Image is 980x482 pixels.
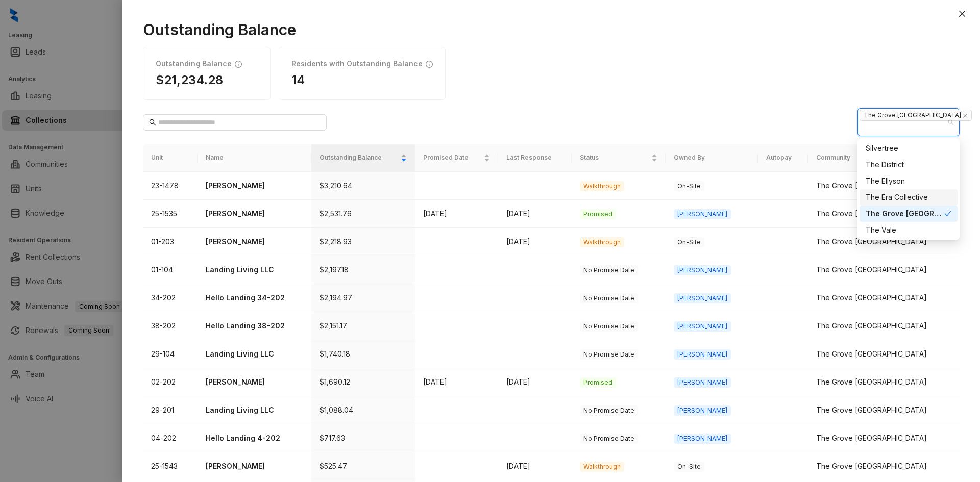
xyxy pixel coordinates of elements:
div: The Grove [GEOGRAPHIC_DATA] [866,208,944,219]
span: [PERSON_NAME] [674,349,731,360]
td: 25-1535 [143,200,198,228]
span: check [944,210,951,217]
td: 01-104 [143,256,198,284]
td: 23-1478 [143,172,198,200]
p: Hello Landing 4-202 [206,433,303,444]
p: [PERSON_NAME] [206,461,303,472]
span: The Grove [GEOGRAPHIC_DATA] [860,110,972,121]
td: [DATE] [498,228,572,256]
span: No Promise Date [580,321,638,332]
span: close [958,10,966,18]
td: [DATE] [415,368,498,396]
td: [DATE] [498,200,572,228]
th: Owned By [666,144,758,171]
div: The Era Collective [866,192,951,203]
div: The Vale [860,222,958,238]
h1: Residents with Outstanding Balance [291,60,423,68]
span: Walkthrough [580,237,624,247]
span: Promised Date [423,153,482,163]
td: 29-104 [143,340,198,368]
td: $1,088.04 [311,396,415,424]
div: The Grove Germantown [860,206,958,222]
span: [PERSON_NAME] [674,209,731,219]
span: No Promise Date [580,434,638,444]
td: $2,197.18 [311,256,415,284]
span: [PERSON_NAME] [674,265,731,275]
p: [PERSON_NAME] [206,208,303,219]
td: 04-202 [143,424,198,452]
div: The Grove [GEOGRAPHIC_DATA] [816,208,951,219]
th: Promised Date [415,144,498,171]
div: The District [866,159,951,170]
span: Walkthrough [580,462,624,472]
td: [DATE] [498,452,572,480]
p: Landing Living LLC [206,264,303,275]
td: $2,194.97 [311,284,415,312]
td: $2,531.76 [311,200,415,228]
td: $717.63 [311,424,415,452]
div: The Grove [GEOGRAPHIC_DATA] [816,404,951,416]
td: 38-202 [143,312,198,340]
span: On-Site [674,462,704,472]
div: The Era Collective [860,189,958,206]
td: 29-201 [143,396,198,424]
h1: Outstanding Balance [156,60,232,68]
div: The Grove [GEOGRAPHIC_DATA] [816,292,951,303]
td: 25-1543 [143,452,198,480]
div: The District [860,157,958,173]
span: info-circle [235,60,242,68]
button: Close [956,8,968,20]
td: [DATE] [498,368,572,396]
div: The Ellyson [866,175,951,187]
span: Status [580,153,649,163]
span: On-Site [674,181,704,191]
td: $2,151.17 [311,312,415,340]
h1: Outstanding Balance [143,20,960,39]
p: Hello Landing 34-202 [206,292,303,303]
span: Promised [580,377,616,388]
div: The Ellyson [860,173,958,189]
th: Autopay [758,144,808,171]
span: search [149,119,156,126]
span: [PERSON_NAME] [674,377,731,388]
span: On-Site [674,237,704,247]
td: $2,218.93 [311,228,415,256]
span: No Promise Date [580,405,638,416]
span: Promised [580,209,616,219]
td: $3,210.64 [311,172,415,200]
span: [PERSON_NAME] [674,321,731,332]
td: $1,690.12 [311,368,415,396]
h1: $21,234.28 [156,72,258,87]
td: 34-202 [143,284,198,312]
div: The Grove [GEOGRAPHIC_DATA] [816,348,951,360]
p: [PERSON_NAME] [206,236,303,247]
span: close [963,113,968,118]
th: Status [572,144,666,171]
th: Name [198,144,311,171]
div: The Grove [GEOGRAPHIC_DATA] [816,180,951,191]
div: The Grove [GEOGRAPHIC_DATA] [816,264,951,275]
span: [PERSON_NAME] [674,293,731,303]
td: $1,740.18 [311,340,415,368]
span: No Promise Date [580,293,638,303]
th: Last Response [498,144,572,171]
p: Landing Living LLC [206,404,303,416]
th: Unit [143,144,198,171]
div: The Grove [GEOGRAPHIC_DATA] [816,376,951,388]
td: [DATE] [415,200,498,228]
p: Hello Landing 38-202 [206,320,303,332]
p: [PERSON_NAME] [206,376,303,388]
td: $525.47 [311,452,415,480]
span: No Promise Date [580,265,638,275]
div: Silvertree [866,143,951,154]
div: The Vale [866,224,951,236]
td: 01-203 [143,228,198,256]
span: No Promise Date [580,349,638,360]
div: Silvertree [860,140,958,157]
span: Outstanding Balance [320,153,399,163]
td: 02-202 [143,368,198,396]
p: [PERSON_NAME] [206,180,303,191]
span: Walkthrough [580,181,624,191]
div: The Grove [GEOGRAPHIC_DATA] [816,461,951,472]
h1: 14 [291,72,433,87]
